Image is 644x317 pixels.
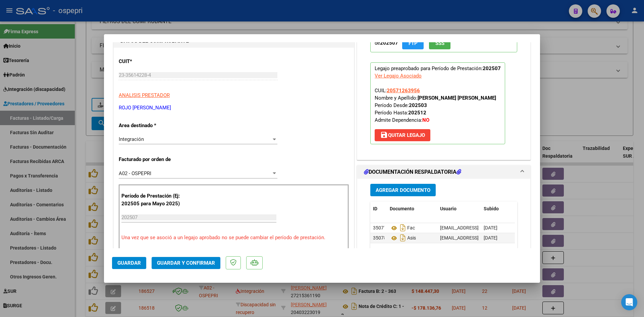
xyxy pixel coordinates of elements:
p: Período de Prestación (Ej: 202505 para Mayo 2025) [121,192,189,207]
datatable-header-cell: Subido [481,202,515,216]
span: 35077 [373,225,386,230]
span: 35078 [373,235,386,241]
strong: NO [422,117,429,123]
div: PREAPROBACIÓN PARA INTEGRACION [357,17,530,160]
i: Descargar documento [398,222,407,233]
span: SSS [435,40,444,46]
i: Descargar documento [398,232,407,243]
strong: 202503 [409,102,427,108]
p: Legajo preaprobado para Período de Prestación: [370,62,505,144]
button: Guardar y Confirmar [152,257,220,269]
span: [EMAIL_ADDRESS][DOMAIN_NAME] - [PERSON_NAME] [440,235,554,241]
p: Area destinado * [119,122,188,129]
span: A02 - OSPEPRI [119,170,151,176]
button: SSS [429,37,450,49]
span: [DATE] [484,235,497,241]
button: FTP [402,37,424,49]
span: FTP [409,40,418,46]
button: Agregar Documento [370,184,436,196]
span: ID [373,206,377,211]
mat-icon: save [380,131,388,139]
span: Integración [119,136,144,142]
span: Usuario [440,206,457,211]
p: ROJO [PERSON_NAME] [119,104,349,112]
datatable-header-cell: Usuario [437,202,481,216]
h1: DOCUMENTACIÓN RESPALDATORIA [364,168,461,176]
span: CUIL: Nombre y Apellido: Período Desde: Período Hasta: Admite Dependencia: [375,88,496,123]
p: CUIT [119,58,188,65]
div: Ver Legajo Asociado [375,72,422,80]
span: Quitar Legajo [380,132,425,138]
datatable-header-cell: Documento [387,202,437,216]
button: Quitar Legajo [375,129,430,141]
strong: 202507 [380,40,398,46]
strong: 202507 [483,65,501,71]
datatable-header-cell: ID [370,202,387,216]
span: Agregar Documento [376,187,430,193]
span: 20571263956 [387,88,420,94]
strong: DATOS DEL COMPROBANTE [120,38,189,44]
span: Documento [390,206,414,211]
span: Subido [484,206,499,211]
div: Open Intercom Messenger [621,294,637,310]
datatable-header-cell: Acción [515,202,548,216]
span: ANALISIS PRESTADOR [119,92,170,98]
span: Guardar [117,260,141,266]
strong: 202512 [408,110,426,116]
span: Asis [390,235,416,241]
mat-expansion-panel-header: DOCUMENTACIÓN RESPALDATORIA [357,165,530,179]
span: [EMAIL_ADDRESS][DOMAIN_NAME] - [PERSON_NAME] [440,225,554,230]
span: Guardar y Confirmar [157,260,215,266]
p: Una vez que se asoció a un legajo aprobado no se puede cambiar el período de prestación. [121,234,346,242]
button: Guardar [112,257,146,269]
p: Facturado por orden de [119,156,188,163]
strong: [PERSON_NAME] [PERSON_NAME] [418,95,496,101]
span: [DATE] [484,225,497,230]
span: Fac [390,225,415,231]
